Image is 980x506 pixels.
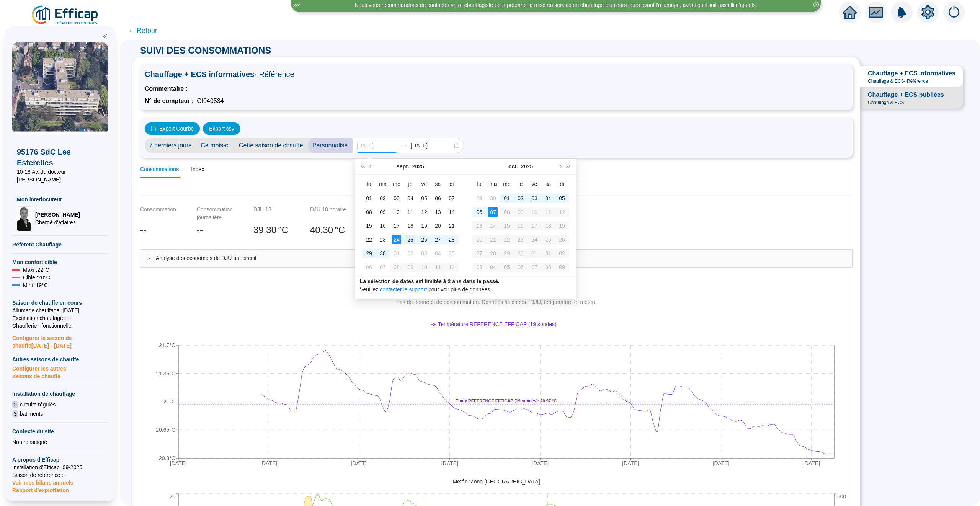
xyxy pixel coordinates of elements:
td: 2025-11-04 [486,260,500,274]
div: 20 [475,235,484,244]
div: 07 [488,207,498,217]
td: 2025-09-28 [445,233,459,246]
div: 05 [447,249,456,258]
span: Export Courbe [159,125,194,133]
td: 2025-09-19 [417,219,431,233]
div: 29 [475,194,484,203]
div: Consommation journalière [197,206,235,222]
th: ma [376,178,390,191]
span: Saison de chauffe en cours [12,299,108,307]
td: 2025-11-09 [555,260,569,274]
td: 2025-09-01 [362,191,376,205]
td: 2025-10-09 [403,260,417,274]
span: batiments [20,410,43,418]
div: 06 [475,207,484,217]
div: 05 [557,194,567,203]
div: 23 [378,235,387,244]
span: Exctinction chauffage : -- [12,314,108,322]
tspan: 21°C [163,398,175,405]
div: 03 [392,194,401,203]
td: 2025-11-08 [541,260,555,274]
td: 2025-10-10 [528,205,541,219]
td: 2025-09-20 [431,219,445,233]
div: 09 [378,207,387,217]
span: 39 [253,225,264,235]
button: Choisissez une année [521,159,533,174]
td: 2025-09-07 [445,191,459,205]
td: 2025-09-16 [376,219,390,233]
tspan: 21.35°C [156,371,175,377]
span: Météo : Zone [GEOGRAPHIC_DATA] [447,478,545,486]
div: 31 [530,249,539,258]
td: 2025-10-08 [500,205,514,219]
span: Configurer la saison de chauffe [DATE] - [DATE] [12,330,108,349]
span: Configurer les autres saisons de chauffe [12,363,108,380]
div: 05 [502,263,511,272]
span: GI040534 [197,96,224,106]
span: Chauffage + ECS informatives [868,69,955,78]
span: Ce mois-ci [196,138,234,153]
span: 7 derniers jours [145,138,196,153]
div: 11 [544,207,553,217]
span: double-left [103,34,108,39]
td: 2025-10-01 [390,246,403,260]
div: 01 [392,249,401,258]
td: 2025-09-06 [431,191,445,205]
td: 2025-09-22 [362,233,376,246]
td: 2025-10-11 [541,205,555,219]
td: 2025-09-03 [390,191,403,205]
span: Contexte du site [12,428,108,435]
span: Commentaire : [145,84,188,93]
tspan: [DATE] [351,460,368,466]
div: 02 [378,194,387,203]
div: 15 [364,221,374,230]
span: 40 [310,225,320,235]
span: file-image [151,126,156,131]
div: 22 [364,235,374,244]
span: Chauffage + ECS informatives [145,69,848,80]
div: 09 [557,263,567,272]
td: 2025-10-08 [390,260,403,274]
td: 2025-09-17 [390,219,403,233]
th: me [390,178,403,191]
td: 2025-10-30 [514,246,528,260]
img: alerts [891,2,913,23]
td: 2025-10-17 [528,219,541,233]
span: circuits régulés [20,401,56,408]
div: 08 [502,207,511,217]
span: Mon interlocuteur [17,196,103,203]
span: Allumage chauffage : [DATE] [12,307,108,314]
td: 2025-10-10 [417,260,431,274]
div: 06 [516,263,525,272]
div: 25 [544,235,553,244]
span: Chauffage & ECS - Référence [868,78,928,84]
span: .30 [320,225,333,235]
div: 12 [557,207,567,217]
span: Maxi : 22 °C [23,266,49,274]
span: 10-18 Av. du docteur [PERSON_NAME] [17,168,103,183]
div: 06 [433,194,443,203]
button: Export Courbe [145,122,200,135]
span: Saison de référence : - [12,471,108,479]
span: Personnalisé [308,138,353,153]
div: 08 [392,263,401,272]
button: Choisissez une année [412,159,424,174]
td: 2025-10-12 [445,260,459,274]
div: 16 [378,221,387,230]
div: 21 [447,221,456,230]
td: 2025-10-24 [528,233,541,246]
button: Mois précédent (PageUp) [367,159,375,174]
td: 2025-10-03 [417,246,431,260]
div: 21 [488,235,498,244]
span: Référent Chauffage [12,241,108,248]
span: Voir mes bilans annuels [12,475,73,486]
div: 03 [475,263,484,272]
span: N° de compteur : [145,96,194,106]
td: 2025-09-12 [417,205,431,219]
span: Installation de chauffage [12,390,108,398]
div: 29 [364,249,374,258]
td: 2025-10-31 [528,246,541,260]
div: Consommations [140,165,179,173]
td: 2025-10-18 [541,219,555,233]
td: 2025-10-02 [403,246,417,260]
